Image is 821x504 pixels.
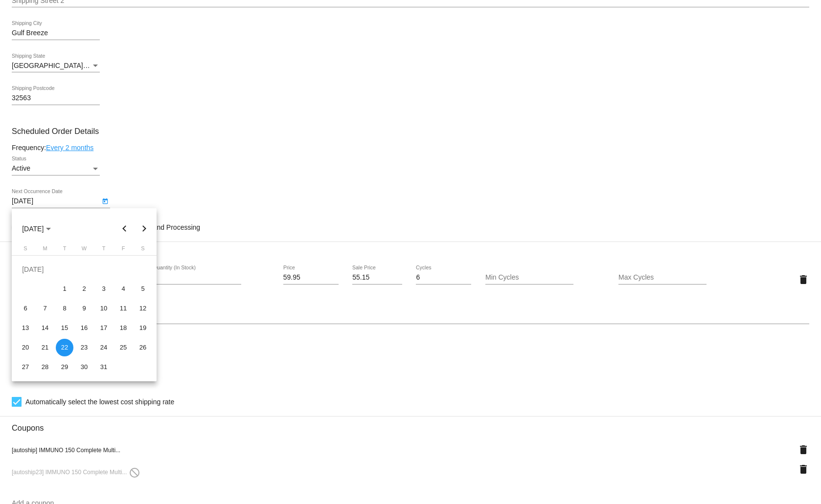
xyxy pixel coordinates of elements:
[94,279,114,299] td: July 3, 2025
[16,338,35,357] td: July 20, 2025
[95,339,113,356] div: 24
[56,339,73,356] div: 22
[56,358,73,376] div: 29
[35,299,55,318] td: July 7, 2025
[134,300,152,317] div: 12
[134,280,152,298] div: 5
[75,339,93,356] div: 23
[16,245,35,255] th: Sunday
[94,245,114,255] th: Thursday
[94,299,114,318] td: July 10, 2025
[115,219,135,239] button: Previous month
[95,358,113,376] div: 31
[56,300,73,317] div: 8
[74,338,94,357] td: July 23, 2025
[74,245,94,255] th: Wednesday
[133,245,153,255] th: Saturday
[36,319,54,337] div: 14
[36,300,54,317] div: 7
[114,300,132,317] div: 11
[95,319,113,337] div: 17
[135,219,154,239] button: Next month
[133,318,153,338] td: July 19, 2025
[36,358,54,376] div: 28
[36,339,54,356] div: 21
[134,339,152,356] div: 26
[75,280,93,298] div: 2
[17,339,34,356] div: 20
[95,280,113,298] div: 3
[114,279,133,299] td: July 4, 2025
[114,339,132,356] div: 25
[16,318,35,338] td: July 13, 2025
[75,300,93,317] div: 9
[114,319,132,337] div: 18
[56,319,73,337] div: 15
[35,245,55,255] th: Monday
[16,260,153,279] td: [DATE]
[134,319,152,337] div: 19
[133,338,153,357] td: July 26, 2025
[133,279,153,299] td: July 5, 2025
[94,357,114,377] td: July 31, 2025
[17,300,34,317] div: 6
[17,358,34,376] div: 27
[114,318,133,338] td: July 18, 2025
[22,225,51,233] span: [DATE]
[94,318,114,338] td: July 17, 2025
[55,245,74,255] th: Tuesday
[74,318,94,338] td: July 16, 2025
[74,279,94,299] td: July 2, 2025
[114,245,133,255] th: Friday
[55,318,74,338] td: July 15, 2025
[35,318,55,338] td: July 14, 2025
[16,357,35,377] td: July 27, 2025
[74,357,94,377] td: July 30, 2025
[16,299,35,318] td: July 6, 2025
[55,357,74,377] td: July 29, 2025
[114,299,133,318] td: July 11, 2025
[95,300,113,317] div: 10
[55,299,74,318] td: July 8, 2025
[35,357,55,377] td: July 28, 2025
[75,319,93,337] div: 16
[17,319,34,337] div: 13
[56,280,73,298] div: 1
[75,358,93,376] div: 30
[133,299,153,318] td: July 12, 2025
[55,279,74,299] td: July 1, 2025
[35,338,55,357] td: July 21, 2025
[114,280,132,298] div: 4
[55,338,74,357] td: July 22, 2025
[114,338,133,357] td: July 25, 2025
[14,219,59,239] button: Choose month and year
[74,299,94,318] td: July 9, 2025
[94,338,114,357] td: July 24, 2025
